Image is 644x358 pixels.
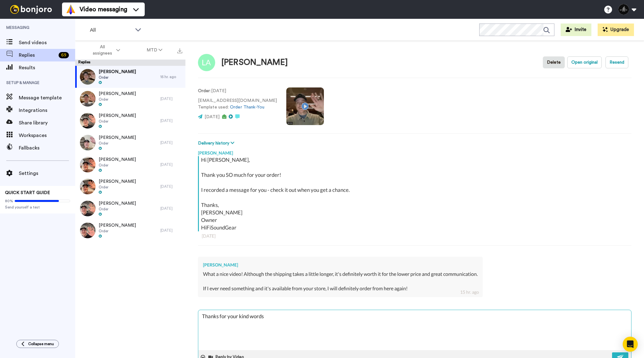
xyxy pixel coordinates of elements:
[99,113,136,119] span: [PERSON_NAME]
[90,44,115,56] span: All assignees
[19,144,75,152] span: Fallbacks
[19,107,75,114] span: Integrations
[75,60,185,66] div: Replies
[561,24,591,36] button: Invite
[76,41,133,59] button: All assignees
[99,200,136,207] span: [PERSON_NAME]
[99,141,136,146] span: Order
[160,228,182,233] div: [DATE]
[75,197,185,219] a: [PERSON_NAME]Order[DATE]
[99,185,136,190] span: Order
[205,115,220,119] span: [DATE]
[80,91,96,107] img: b64a30e5-50a6-4696-9e13-3067c30a5896-thumb.jpg
[75,88,185,110] a: [PERSON_NAME]Order[DATE]
[623,337,638,352] div: Open Intercom Messenger
[5,198,13,203] span: 80%
[543,56,565,68] button: Delete
[160,206,182,211] div: [DATE]
[198,140,236,147] button: Delivery history
[202,233,628,239] div: [DATE]
[99,75,136,80] span: Order
[201,156,630,231] div: Hi [PERSON_NAME], Thank you SO much for your order! I recorded a message for you - check it out w...
[160,118,182,123] div: [DATE]
[19,170,75,177] span: Settings
[203,271,478,292] div: What a nice video! Although the shipping takes a little longer, it's definitely worth it for the ...
[605,56,628,68] button: Resend
[80,113,96,129] img: 5b18b1be-62a9-418c-8762-df2c077d939a-thumb.jpg
[133,45,176,56] button: MTD
[75,110,185,132] a: [PERSON_NAME]Order[DATE]
[80,157,96,172] img: f7c7495a-b2d0-42e7-916e-3a38916b15ce-thumb.jpg
[99,207,136,212] span: Order
[19,132,75,139] span: Workspaces
[203,262,478,268] div: [PERSON_NAME]
[16,340,59,348] button: Collapse menu
[80,223,96,238] img: f707a392-dd45-4e53-96f6-ab8fecb6827a-thumb.jpg
[75,132,185,154] a: [PERSON_NAME]Order[DATE]
[99,178,136,185] span: [PERSON_NAME]
[567,56,602,68] button: Open original
[198,89,210,93] strong: Order
[28,341,54,346] span: Collapse menu
[160,162,182,167] div: [DATE]
[99,97,136,102] span: Order
[19,51,56,59] span: Replies
[160,74,182,79] div: 15 hr. ago
[198,97,277,111] p: [EMAIL_ADDRESS][DOMAIN_NAME] Template used:
[198,54,215,71] img: Image of LAURA A CASTILLO
[175,45,184,55] button: Export all results that match these filters now.
[99,134,136,141] span: [PERSON_NAME]
[460,289,479,295] div: 15 hr. ago
[8,5,55,14] img: bj-logo-header-white.svg
[59,52,69,58] div: 69
[5,191,50,195] span: QUICK START GUIDE
[99,156,136,163] span: [PERSON_NAME]
[80,135,96,150] img: cf88f0ee-ff97-4733-8529-736ae7a90826-thumb.jpg
[99,91,136,97] span: [PERSON_NAME]
[75,176,185,197] a: [PERSON_NAME]Order[DATE]
[80,201,96,216] img: 2d9b3a63-8810-499b-9b97-3e419722967f-thumb.jpg
[99,222,136,229] span: [PERSON_NAME]
[160,96,182,101] div: [DATE]
[177,48,182,53] img: export.svg
[80,179,96,194] img: a64b7931-1891-4af5-9ec1-e563011aa9d0-thumb.jpg
[80,5,127,14] span: Video messaging
[99,229,136,234] span: Order
[75,219,185,241] a: [PERSON_NAME]Order[DATE]
[99,119,136,124] span: Order
[19,94,75,102] span: Message template
[19,119,75,127] span: Share library
[66,4,76,14] img: vm-color.svg
[221,58,288,67] div: [PERSON_NAME]
[598,24,634,36] button: Upgrade
[198,88,277,94] p: : [DATE]
[160,184,182,189] div: [DATE]
[99,69,136,75] span: [PERSON_NAME]
[19,39,75,46] span: Send videos
[230,105,264,109] a: Order Thank-You
[19,64,75,71] span: Results
[5,205,70,210] span: Send yourself a test
[75,66,185,88] a: [PERSON_NAME]Order15 hr. ago
[160,140,182,145] div: [DATE]
[80,69,96,85] img: a8d81722-cee6-447a-8634-960e93ca98c2-thumb.jpg
[75,154,185,176] a: [PERSON_NAME]Order[DATE]
[198,310,631,350] textarea: Thanks for your kind words
[99,163,136,168] span: Order
[90,26,132,34] span: All
[198,147,631,156] div: [PERSON_NAME]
